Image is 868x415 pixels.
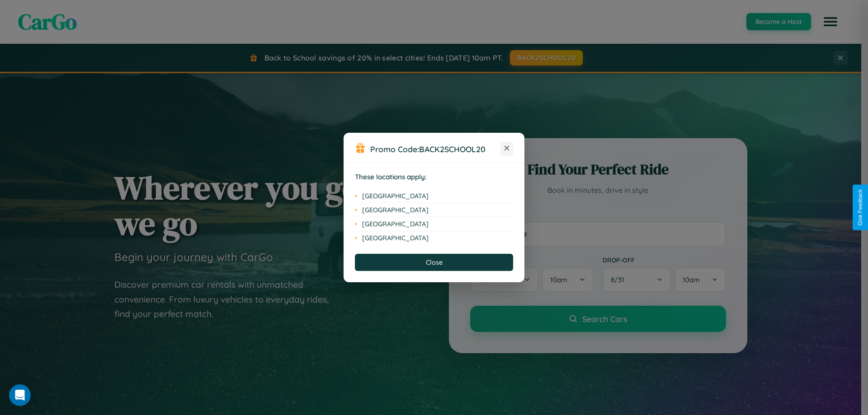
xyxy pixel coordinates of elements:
[355,189,513,203] li: [GEOGRAPHIC_DATA]
[355,254,513,271] button: Close
[370,144,500,154] h3: Promo Code:
[355,173,427,181] strong: These locations apply:
[857,189,863,226] div: Give Feedback
[355,231,513,245] li: [GEOGRAPHIC_DATA]
[9,384,31,406] div: Open Intercom Messenger
[355,217,513,231] li: [GEOGRAPHIC_DATA]
[355,203,513,217] li: [GEOGRAPHIC_DATA]
[419,144,486,154] b: BACK2SCHOOL20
